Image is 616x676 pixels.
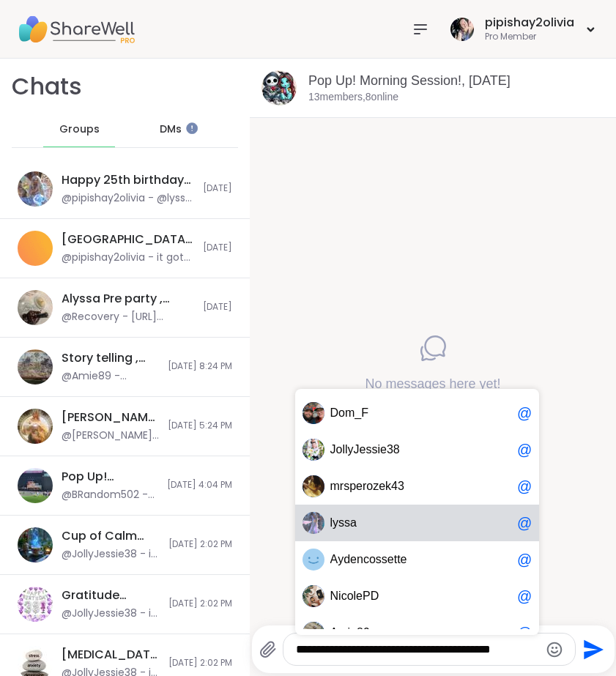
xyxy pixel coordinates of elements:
span: e [387,552,394,567]
div: Story telling , [DATE] [62,350,159,366]
span: m [345,406,355,420]
span: o [366,479,373,494]
div: @ [517,514,532,532]
span: l [354,589,357,603]
span: o [336,442,343,457]
img: Story telling , Sep 14 [18,349,53,385]
span: D [371,589,379,603]
h4: No messages here yet! [365,374,500,393]
span: o [347,589,354,603]
a: DDom_F@ [295,395,540,431]
span: e [401,552,407,567]
img: Alyssa Pre party , Sep 13 [18,290,53,325]
img: D [303,402,324,424]
span: 3 [398,479,404,494]
span: r [363,479,366,494]
div: @Amie89 - [PERSON_NAME] that was pretty 😍 [62,369,159,384]
img: m [303,475,324,497]
span: F [361,406,368,420]
img: Happy 25th birthday Lyssa 🎂 , Sep 15 [18,171,53,207]
span: a [350,516,357,530]
span: [DATE] [203,182,232,195]
span: d [344,552,350,567]
span: i [348,625,351,640]
div: NicolePD [303,585,324,607]
span: [DATE] 4:04 PM [167,479,232,491]
span: A [330,552,338,567]
span: l [342,442,345,457]
div: pipishay2olivia [485,15,574,31]
span: [DATE] 2:02 PM [168,657,232,669]
img: Gratitude Friday Journaling and Self Care , Sep 12 [18,587,53,622]
img: Pop Up! Morning Session!, Sep 15 [261,70,297,105]
span: e [379,479,385,494]
div: @[PERSON_NAME] - Thank you so much for including me in your celebration. You deserve every drop o... [62,428,159,443]
span: N [330,589,339,603]
div: JollyJessie38 [303,439,324,461]
span: [DATE] 8:24 PM [168,360,232,373]
div: @JollyJessie38 - i have now have sessions every day ! i hope you all will give my sessions a try,... [62,606,160,621]
div: @ [517,478,532,495]
a: mmrsperozek43@ [295,468,540,505]
div: mrsperozek43 [303,475,324,497]
span: m [330,479,340,494]
a: AAydencossette@ [295,541,540,578]
a: JJollyJessie38@ [295,431,540,468]
div: @ [517,587,532,605]
div: @ [517,404,532,422]
span: o [338,406,345,420]
span: s [344,516,350,530]
img: A [303,549,324,571]
span: s [371,442,377,457]
span: e [380,442,387,457]
span: J [354,442,360,457]
img: N [303,585,324,607]
div: @ [517,441,532,458]
img: Cup of Calm Cafe ☕️ , Sep 12 [18,527,53,562]
div: Pop Up! Brandomness Festival check in, [DATE] [62,469,158,485]
span: 8 [393,442,400,457]
span: s [382,552,387,567]
div: Aydencossette [303,549,324,571]
p: 13 members, 8 online [308,90,398,105]
span: c [363,552,369,567]
span: [DATE] [203,301,232,313]
span: A [330,625,338,640]
div: [GEOGRAPHIC_DATA], [DATE] [62,231,194,248]
span: c [341,589,347,603]
h1: Chats [12,70,82,103]
span: s [338,516,344,530]
div: Cup of Calm Cafe ☕️ , [DATE] [62,528,160,544]
div: Dom_F [303,402,324,424]
div: @ [517,624,532,642]
div: Happy 25th birthday [PERSON_NAME] 🎂 , [DATE] [62,172,194,188]
span: [DATE] [203,242,232,254]
span: Groups [59,122,100,137]
span: D [330,406,339,420]
span: 4 [391,479,398,494]
span: r [340,479,344,494]
span: [DATE] 5:24 PM [168,420,232,432]
span: i [377,442,380,457]
span: [DATE] 2:02 PM [168,538,232,551]
div: Pro Member [485,31,574,43]
img: Brandomness Club House, Sep 15 [18,231,53,266]
span: i [338,589,341,603]
img: pipishay2olivia [450,18,474,41]
img: Alyssa's 25th Birthday!: Keeper of the Realms, Sep 13 [18,409,53,444]
span: J [330,442,336,457]
span: l [345,442,348,457]
div: Amie89 [303,622,324,644]
span: s [376,552,382,567]
span: P [363,589,371,603]
div: @ [517,551,532,568]
img: ShareWell Nav Logo [18,4,135,55]
span: DMs [160,122,182,137]
button: Send [576,633,609,666]
img: l [303,512,324,534]
span: s [344,479,349,494]
a: Pop Up! Morning Session!, [DATE] [308,73,511,88]
div: @pipishay2olivia - it got my ming off what going on a little, that why I love show up to @BRandom... [62,250,194,265]
span: 8 [357,625,363,640]
span: o [369,552,376,567]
